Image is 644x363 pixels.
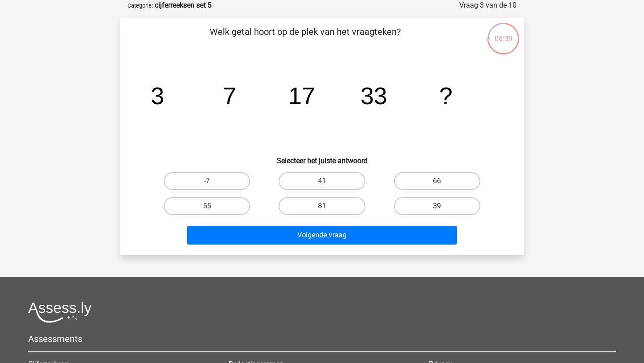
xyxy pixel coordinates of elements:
tspan: 17 [288,82,315,109]
h6: Selecteer het juiste antwoord [135,149,509,165]
label: 55 [164,197,250,215]
label: 39 [394,197,480,215]
h5: Assessments [28,333,616,344]
div: 06:39 [487,22,520,44]
label: 66 [394,172,480,190]
tspan: 33 [360,82,387,109]
small: Categorie: [127,2,153,9]
tspan: 3 [151,82,164,109]
label: 81 [279,197,365,215]
label: -7 [164,172,250,190]
strong: cijferreeksen set 5 [155,1,212,9]
tspan: ? [439,82,453,109]
img: Assessly logo [28,302,92,323]
tspan: 7 [223,82,237,109]
p: Welk getal hoort op de plek van het vraagteken? [135,25,476,52]
button: Volgende vraag [187,226,458,245]
label: 41 [279,172,365,190]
